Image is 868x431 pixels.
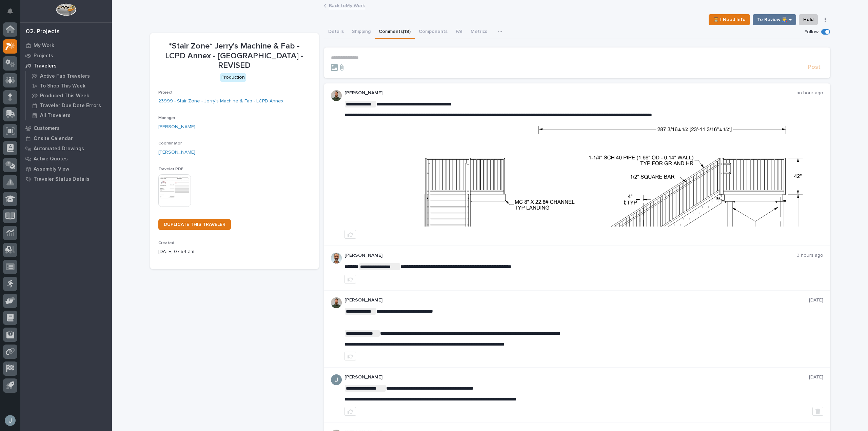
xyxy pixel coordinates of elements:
a: Active Quotes [20,154,112,164]
div: 02. Projects [26,28,60,36]
button: FAI [452,25,467,39]
p: Produced This Week [40,93,89,99]
span: Post [808,63,821,71]
button: Post [805,63,823,71]
p: [PERSON_NAME] [344,253,797,258]
button: Hold [799,14,818,25]
span: Coordinator [158,141,182,145]
a: Traveler Status Details [20,174,112,184]
button: Components [415,25,452,39]
div: Production [220,73,246,82]
button: Comments (18) [375,25,415,39]
a: Automated Drawings [20,143,112,154]
button: like this post [344,275,356,283]
a: Onsite Calendar [20,133,112,143]
a: Back toMy Work [329,1,365,9]
p: Active Quotes [34,156,68,162]
p: [PERSON_NAME] [344,297,809,303]
a: Customers [20,123,112,133]
a: [PERSON_NAME] [158,123,195,131]
span: Created [158,241,174,245]
img: Workspace Logo [56,3,76,16]
p: Traveler Due Date Errors [40,103,101,109]
button: ⏳ I Need Info [709,14,750,25]
p: *Stair Zone* Jerry's Machine & Fab - LCPD Annex - [GEOGRAPHIC_DATA] - REVISED [158,41,311,71]
a: To Shop This Week [26,81,112,91]
button: Details [324,25,348,39]
button: To Review 👨‍🏭 → [753,14,796,25]
a: Projects [20,51,112,61]
p: Follow [805,29,818,35]
p: an hour ago [796,90,823,96]
p: Travelers [34,63,57,69]
a: 23999 - Stair Zone - Jerry's Machine & Fab - LCPD Annex [158,98,283,105]
span: Hold [803,16,813,24]
button: users-avatar [3,413,17,428]
a: Produced This Week [26,91,112,100]
p: Traveler Status Details [34,176,90,182]
p: To Shop This Week [40,83,85,89]
button: like this post [344,352,356,360]
p: Assembly View [34,166,69,172]
span: Traveler PDF [158,167,183,171]
div: Notifications [8,8,17,19]
a: [PERSON_NAME] [158,149,195,156]
a: Travelers [20,61,112,71]
button: like this post [344,407,356,416]
button: Shipping [348,25,375,39]
p: [DATE] 07:54 am [158,248,311,255]
span: ⏳ I Need Info [713,16,746,24]
a: My Work [20,40,112,51]
span: Manager [158,116,175,120]
p: My Work [34,43,54,49]
a: DUPLICATE THIS TRAVELER [158,219,231,230]
button: Notifications [3,4,17,18]
img: ACg8ocIJHU6JEmo4GV-3KL6HuSvSpWhSGqG5DdxF6tKpN6m2=s96-c [331,374,342,385]
button: like this post [344,230,356,239]
img: AATXAJw4slNr5ea0WduZQVIpKGhdapBAGQ9xVsOeEvl5=s96-c [331,297,342,308]
p: Projects [34,53,53,59]
a: Assembly View [20,164,112,174]
a: Traveler Due Date Errors [26,101,112,110]
a: Active Fab Travelers [26,71,112,81]
p: Automated Drawings [34,146,84,152]
button: Metrics [467,25,491,39]
img: AOh14GhUnP333BqRmXh-vZ-TpYZQaFVsuOFmGre8SRZf2A=s96-c [331,253,342,263]
p: All Travelers [40,113,71,119]
span: Project [158,91,173,95]
a: All Travelers [26,111,112,120]
p: Customers [34,125,60,132]
img: AATXAJw4slNr5ea0WduZQVIpKGhdapBAGQ9xVsOeEvl5=s96-c [331,90,342,101]
button: Delete post [812,407,823,416]
p: Active Fab Travelers [40,73,90,79]
p: Onsite Calendar [34,136,73,142]
p: [PERSON_NAME] [344,374,809,380]
p: [PERSON_NAME] [344,90,796,96]
span: DUPLICATE THIS TRAVELER [164,222,225,227]
p: 3 hours ago [797,253,823,258]
p: [DATE] [809,374,823,380]
p: [DATE] [809,297,823,303]
span: To Review 👨‍🏭 → [757,16,792,24]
